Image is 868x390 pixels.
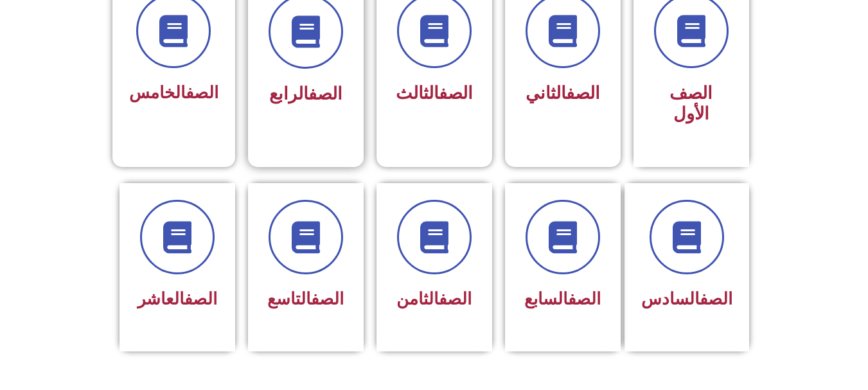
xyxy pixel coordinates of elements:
span: الثالث [396,83,473,103]
span: الصف الأول [669,83,713,124]
a: الصف [311,289,344,308]
a: الصف [439,83,473,103]
span: العاشر [137,289,217,308]
span: الثاني [526,83,600,103]
span: الثامن [396,289,472,308]
a: الصف [184,289,217,308]
span: التاسع [267,289,344,308]
span: الخامس [129,83,218,102]
span: السادس [641,289,732,308]
a: الصف [700,289,732,308]
a: الصف [308,84,342,104]
a: الصف [568,289,601,308]
span: السابع [524,289,601,308]
a: الصف [439,289,472,308]
a: الصف [566,83,600,103]
span: الرابع [269,84,342,104]
a: الصف [186,83,218,102]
